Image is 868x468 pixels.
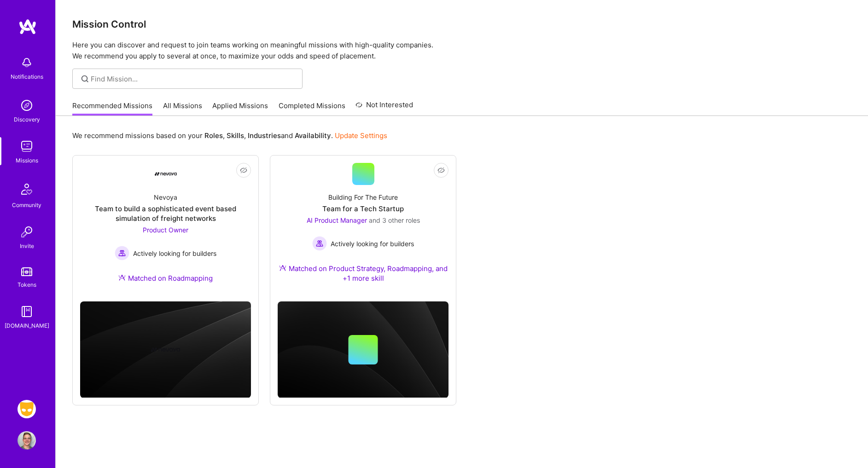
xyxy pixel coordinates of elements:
img: tokens [21,267,32,276]
img: bell [17,53,36,72]
div: Team for a Tech Startup [322,204,404,214]
p: We recommend missions based on your , , and . [72,131,387,140]
span: Actively looking for builders [133,248,216,258]
span: Product Owner [143,226,188,234]
div: Matched on Product Strategy, Roadmapping, and +1 more skill [278,264,449,283]
img: Company logo [151,335,181,364]
a: User Avatar [15,431,38,450]
div: Invite [20,241,34,251]
img: Actively looking for builders [312,236,327,251]
img: cover [80,301,251,398]
img: cover [278,301,449,398]
b: Industries [248,131,281,140]
img: Ateam Purple Icon [118,274,126,281]
img: discovery [17,96,36,115]
img: guide book [17,302,36,321]
i: icon SearchGrey [80,74,90,84]
span: and 3 other roles [369,216,420,224]
div: Tokens [17,280,36,289]
a: Grindr: Product & Marketing [15,400,38,418]
i: icon EyeClosed [437,167,445,174]
div: [DOMAIN_NAME] [5,321,49,330]
b: Availability [295,131,331,140]
a: Update Settings [335,131,387,140]
div: Discovery [14,115,40,124]
img: Community [16,178,38,200]
b: Roles [204,131,223,140]
img: Invite [17,223,36,241]
span: AI Product Manager [307,216,367,224]
img: Ateam Purple Icon [279,264,286,272]
p: Here you can discover and request to join teams working on meaningful missions with high-quality ... [72,40,851,62]
img: teamwork [17,137,36,156]
input: Find Mission... [91,74,296,84]
div: Notifications [11,72,43,81]
a: Company LogoNevoyaTeam to build a sophisticated event based simulation of freight networksProduct... [80,163,251,294]
img: Grindr: Product & Marketing [17,400,36,418]
div: Community [12,200,41,210]
img: logo [18,18,37,35]
h3: Mission Control [72,18,851,30]
a: Building For The FutureTeam for a Tech StartupAI Product Manager and 3 other rolesActively lookin... [278,163,449,294]
a: All Missions [163,101,202,116]
div: Building For The Future [328,192,398,202]
a: Recommended Missions [72,101,152,116]
img: Actively looking for builders [115,246,129,260]
div: Nevoya [154,192,177,202]
div: Missions [16,156,38,165]
a: Applied Missions [212,101,268,116]
span: Actively looking for builders [331,239,414,248]
div: Matched on Roadmapping [118,273,213,283]
div: Team to build a sophisticated event based simulation of freight networks [80,204,251,223]
a: Not Interested [355,99,413,116]
a: Completed Missions [279,101,345,116]
img: User Avatar [17,431,36,450]
b: Skills [227,131,244,140]
img: Company Logo [155,172,177,176]
i: icon EyeClosed [240,167,247,174]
